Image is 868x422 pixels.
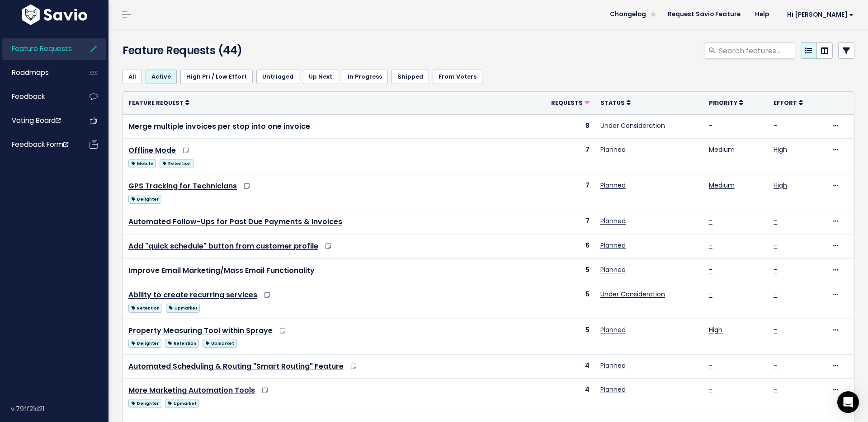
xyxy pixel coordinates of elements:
[709,181,735,190] a: Medium
[600,145,626,154] a: Planned
[12,44,72,53] span: Feature Requests
[19,5,90,25] img: logo-white.9d6f32f41409.svg
[12,92,45,101] span: Feedback
[524,210,595,234] td: 7
[128,195,161,204] span: Delighter
[128,157,156,169] a: Mobile
[524,234,595,259] td: 6
[128,216,342,227] a: Automated Follow-Ups for Past Due Payments & Invoices
[128,325,273,336] a: Property Measuring Tool within Spraye
[774,145,787,154] a: High
[128,193,161,204] a: Delighter
[160,159,193,168] span: Retention
[203,337,236,348] a: Upmarket
[2,38,75,59] a: Feature Requests
[123,70,854,84] ul: Filter feature requests
[610,11,646,18] span: Changelog
[600,181,626,190] a: Planned
[128,302,162,313] a: Retention
[774,241,777,250] a: -
[160,157,193,169] a: Retention
[787,11,854,18] span: Hi [PERSON_NAME]
[128,99,184,107] span: Feature Request
[524,379,595,414] td: 4
[524,139,595,174] td: 7
[709,216,712,225] a: -
[600,325,626,334] a: Planned
[600,385,626,394] a: Planned
[433,70,482,84] a: From Voters
[600,361,626,370] a: Planned
[600,98,631,107] a: Status
[524,354,595,379] td: 4
[123,42,358,59] h4: Feature Requests (44)
[128,290,257,300] a: Ability to create recurring services
[709,121,712,130] a: -
[837,391,859,413] div: Open Intercom Messenger
[165,397,199,408] a: Upmarket
[165,337,199,348] a: Retention
[774,99,797,107] span: Effort
[180,70,253,84] a: High Pri / Low Effort
[165,399,199,408] span: Upmarket
[600,265,626,274] a: Planned
[165,339,199,348] span: Retention
[123,70,142,84] a: All
[166,304,200,313] span: Upmarket
[709,361,712,370] a: -
[709,290,712,299] a: -
[128,339,161,348] span: Delighter
[128,181,237,191] a: GPS Tracking for Technicians
[524,174,595,210] td: 7
[2,62,75,83] a: Roadmaps
[2,134,75,155] a: Feedback form
[600,216,626,225] a: Planned
[774,121,777,130] a: -
[718,42,795,59] input: Search features...
[774,290,777,299] a: -
[709,385,712,394] a: -
[128,361,344,371] a: Automated Scheduling & Routing "Smart Routing" Feature
[12,68,49,77] span: Roadmaps
[166,302,200,313] a: Upmarket
[774,98,803,107] a: Effort
[12,140,68,149] span: Feedback form
[774,265,777,274] a: -
[660,8,748,21] a: Request Savio Feature
[551,99,583,107] span: Requests
[342,70,388,84] a: In Progress
[146,70,177,84] a: Active
[303,70,338,84] a: Up Next
[128,397,161,408] a: Delighter
[709,325,722,334] a: High
[776,8,861,22] a: Hi [PERSON_NAME]
[524,283,595,319] td: 5
[600,290,665,299] a: Under Consideration
[128,98,189,107] a: Feature Request
[748,8,776,21] a: Help
[128,399,161,408] span: Delighter
[709,265,712,274] a: -
[128,241,318,251] a: Add "quick schedule" button from customer profile
[128,145,176,155] a: Offline Mode
[600,99,625,107] span: Status
[551,98,590,107] a: Requests
[128,385,255,395] a: More Marketing Automation Tools
[128,159,156,168] span: Mobile
[128,121,310,131] a: Merge multiple invoices per stop into one invoice
[256,70,299,84] a: Untriaged
[774,181,787,190] a: High
[392,70,429,84] a: Shipped
[709,99,737,107] span: Priority
[524,258,595,283] td: 5
[774,361,777,370] a: -
[709,241,712,250] a: -
[600,121,665,130] a: Under Consideration
[524,114,595,139] td: 8
[2,86,75,107] a: Feedback
[11,397,108,421] div: v.79ff21d21
[709,98,743,107] a: Priority
[128,265,315,276] a: Improve Email Marketing/Mass Email Functionality
[128,304,162,313] span: Retention
[203,339,236,348] span: Upmarket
